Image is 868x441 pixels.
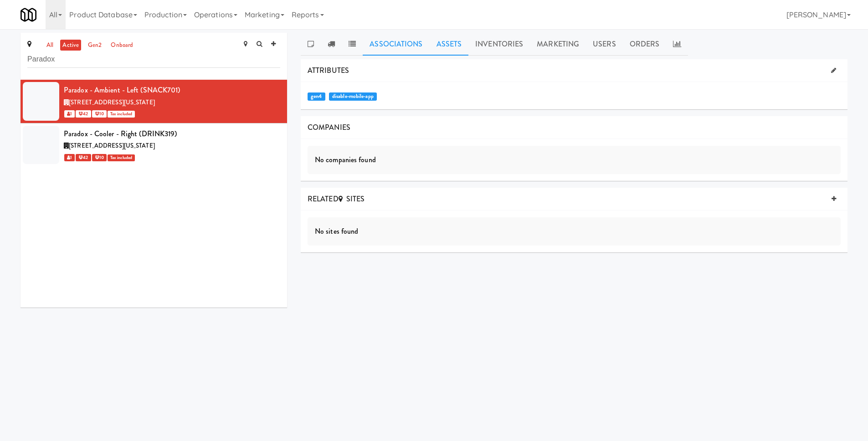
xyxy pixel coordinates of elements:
li: Paradox - Ambient - Left (SNACK701)[STREET_ADDRESS][US_STATE] 1 42 10Tax included [21,80,287,123]
div: No sites found [308,217,841,246]
img: Micromart [21,7,36,23]
span: ATTRIBUTES [308,65,349,76]
span: RELATED SITES [308,194,365,204]
li: Paradox - Cooler - Right (DRINK319)[STREET_ADDRESS][US_STATE] 1 42 10Tax included [21,123,287,167]
a: Marketing [530,33,586,56]
a: onboard [108,40,135,51]
span: COMPANIES [308,122,350,133]
span: [STREET_ADDRESS][US_STATE] [69,98,155,107]
a: active [60,40,81,51]
div: Paradox - Ambient - Left (SNACK701) [64,83,280,97]
span: 1 [64,154,75,161]
span: 10 [92,154,107,161]
span: Tax included [108,111,135,118]
a: Assets [430,33,469,56]
a: Users [586,33,623,56]
div: Paradox - Cooler - Right (DRINK319) [64,127,280,141]
a: Associations [363,33,429,56]
span: gen4 [308,92,325,101]
span: Tax included [108,154,135,161]
a: Orders [623,33,667,56]
a: gen2 [86,40,104,51]
span: 42 [76,154,91,161]
div: No companies found [308,146,841,174]
span: 10 [92,110,107,118]
a: all [44,40,56,51]
input: Search site [27,51,280,68]
a: Inventories [468,33,530,56]
span: disable-mobile-app [329,92,377,101]
span: [STREET_ADDRESS][US_STATE] [69,141,155,150]
span: 42 [76,110,91,118]
span: 1 [64,110,75,118]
